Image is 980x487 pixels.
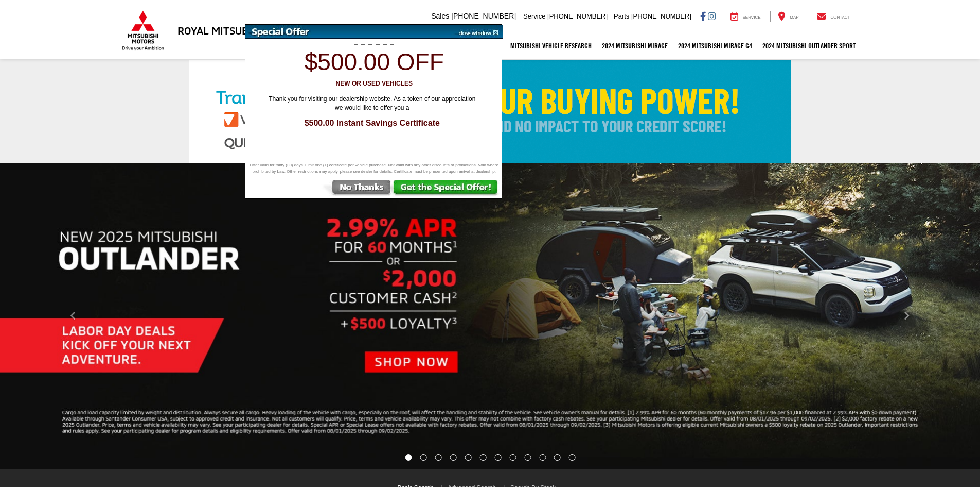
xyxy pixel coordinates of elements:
li: Go to slide number 1. [405,454,412,461]
h3: New or Used Vehicles [251,80,497,87]
li: Go to slide number 8. [509,454,516,461]
a: Instagram: Click to visit our Instagram page [708,12,716,20]
span: Sales [431,12,449,20]
img: No Thanks, Continue to Website [321,180,393,198]
img: Check Your Buying Power [189,60,791,163]
span: $500.00 Instant Savings Certificate [256,117,488,129]
span: [PHONE_NUMBER] [451,12,516,20]
a: 2024 Mitsubishi Mirage [597,33,673,59]
li: Go to slide number 12. [569,454,576,461]
img: Get the Special Offer [393,180,502,198]
li: Go to slide number 2. [420,454,427,461]
li: Go to slide number 9. [524,454,531,461]
span: Thank you for visiting our dealership website. As a token of our appreciation we would like to of... [261,95,483,112]
span: [PHONE_NUMBER] [547,12,608,20]
li: Go to slide number 3. [435,454,442,461]
img: Special Offer [245,25,451,39]
a: Service [723,11,769,22]
a: 2024 Mitsubishi Outlander SPORT [757,33,861,59]
span: Contact [830,15,850,20]
a: Map [770,11,806,22]
span: Service [523,12,545,20]
img: close window [451,25,503,39]
li: Go to slide number 7. [494,454,501,461]
span: [PHONE_NUMBER] [631,12,691,20]
h3: Royal Mitsubishi [177,25,268,36]
span: Offer valid for thirty (30) days. Limit one (1) certificate per vehicle purchase. Not valid with ... [248,162,500,175]
li: Go to slide number 5. [465,454,472,461]
li: Go to slide number 11. [554,454,561,461]
a: Mitsubishi Vehicle Research [505,33,597,59]
a: Contact [809,11,858,22]
li: Go to slide number 10. [539,454,546,461]
a: 2024 Mitsubishi Mirage G4 [673,33,757,59]
span: Service [743,15,761,20]
img: Mitsubishi [120,10,166,51]
button: Click to view next picture. [833,183,980,449]
li: Go to slide number 6. [480,454,487,461]
li: Go to slide number 4. [450,454,457,461]
a: Facebook: Click to visit our Facebook page [700,12,706,20]
h1: $500.00 off [251,49,497,75]
span: Map [790,15,798,20]
span: Parts [614,12,629,20]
